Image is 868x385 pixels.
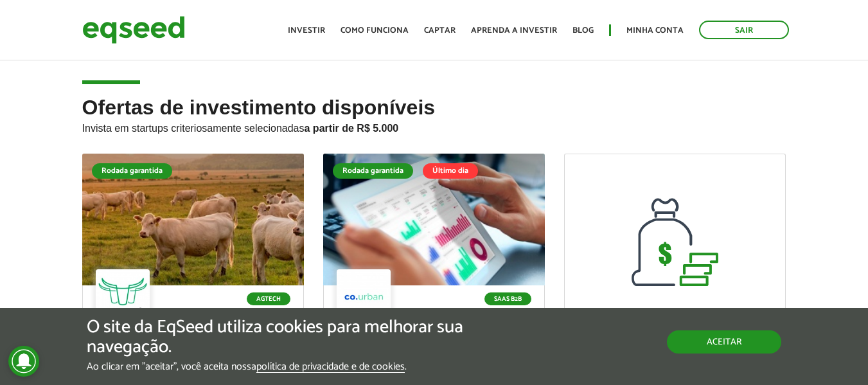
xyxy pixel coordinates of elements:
[424,26,456,35] a: Captar
[288,26,325,35] a: Investir
[82,13,185,47] img: EqSeed
[247,292,290,305] p: Agtech
[699,21,789,39] a: Sair
[484,292,531,305] p: SaaS B2B
[305,123,399,134] strong: a partir de R$ 5.000
[471,26,557,35] a: Aprenda a investir
[423,163,478,179] div: Último dia
[82,96,786,154] h2: Ofertas de investimento disponíveis
[87,361,503,373] p: Ao clicar em "aceitar", você aceita nossa .
[333,163,413,179] div: Rodada garantida
[667,330,781,354] button: Aceitar
[87,318,503,357] h5: O site da EqSeed utiliza cookies para melhorar sua navegação.
[92,163,172,179] div: Rodada garantida
[341,26,409,35] a: Como funciona
[82,119,786,134] p: Invista em startups criteriosamente selecionadas
[256,362,405,373] a: política de privacidade e de cookies
[626,26,684,35] a: Minha conta
[572,26,594,35] a: Blog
